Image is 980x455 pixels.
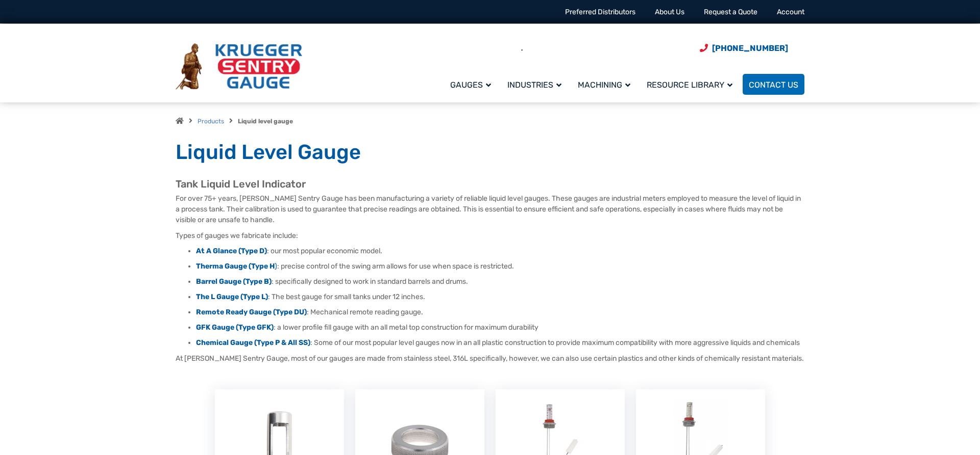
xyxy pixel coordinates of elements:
[196,308,307,316] a: Remote Ready Gauge (Type DU)
[450,80,491,90] span: Gauges
[196,338,804,348] li: : Some of our most popular level gauges now in an all plastic construction to provide maximum com...
[507,80,561,90] span: Industries
[647,80,732,90] span: Resource Library
[238,118,293,125] strong: Liquid level gauge
[196,262,277,271] a: Therma Gauge (Type H)
[743,74,804,95] a: Contact Us
[196,262,275,271] strong: Therma Gauge (Type H
[749,80,798,90] span: Contact Us
[176,230,804,241] p: Types of gauges we fabricate include:
[444,72,501,96] a: Gauges
[176,193,804,225] p: For over 75+ years, [PERSON_NAME] Sentry Gauge has been manufacturing a variety of reliable liqui...
[176,178,804,191] h2: Tank Liquid Level Indicator
[196,307,804,317] li: : Mechanical remote reading gauge.
[176,140,804,165] h1: Liquid Level Gauge
[565,8,635,16] a: Preferred Distributors
[655,8,684,16] a: About Us
[196,261,804,272] li: : precise control of the swing arm allows for use when space is restricted.
[700,42,788,55] a: Phone Number (920) 434-8860
[198,118,224,125] a: Products
[196,292,268,301] a: The L Gauge (Type L)
[196,338,310,347] a: Chemical Gauge (Type P & All SS)
[196,277,804,287] li: : specifically designed to work in standard barrels and drums.
[704,8,757,16] a: Request a Quote
[176,43,302,90] img: Krueger Sentry Gauge
[196,292,804,302] li: : The best gauge for small tanks under 12 inches.
[578,80,630,90] span: Machining
[572,72,641,96] a: Machining
[712,43,788,53] span: [PHONE_NUMBER]
[196,246,804,256] li: : our most popular economic model.
[641,72,743,96] a: Resource Library
[196,247,267,255] a: At A Glance (Type D)
[501,72,572,96] a: Industries
[176,353,804,364] p: At [PERSON_NAME] Sentry Gauge, most of our gauges are made from stainless steel, 316L specificall...
[196,323,274,332] a: GFK Gauge (Type GFK)
[196,323,804,333] li: : a lower profile fill gauge with an all metal top construction for maximum durability
[777,8,804,16] a: Account
[196,277,272,286] a: Barrel Gauge (Type B)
